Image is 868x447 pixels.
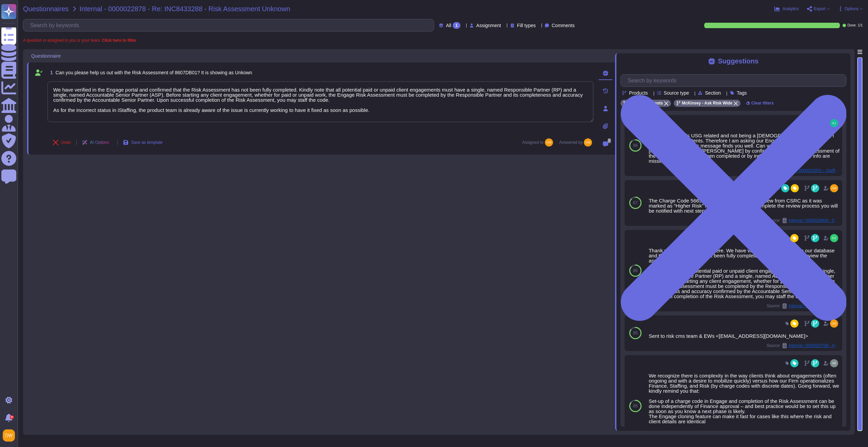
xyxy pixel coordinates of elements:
[47,70,53,75] span: 1
[633,269,637,273] span: 86
[131,140,163,144] span: Save as template
[858,24,863,27] span: 1 / 1
[27,19,434,31] input: Search by keywords
[476,23,501,28] span: Assignment
[624,75,846,86] input: Search by keywords
[559,140,583,144] span: Answered by
[545,138,553,147] img: user
[552,23,575,28] span: Comments
[56,70,252,75] span: Can you please help us out with the Risk Assessment of 8607DB01? It is showing as Unkown
[80,5,290,12] span: Internal - 0000022878 - Re: INC8433288 - Risk Assessment Unknown
[830,234,838,242] img: user
[3,429,15,442] img: user
[61,140,71,144] span: Undo
[517,23,536,28] span: Fill types
[608,138,611,143] span: 0
[847,24,856,27] span: Done:
[783,7,799,11] span: Analytics
[47,136,76,149] button: Undo
[522,138,556,147] span: Assigned to
[814,7,826,11] span: Export
[47,81,593,122] textarea: We have verified in the Engage portal and confirmed that the Risk Assessment has not been fully c...
[10,415,14,419] div: 9+
[649,373,840,444] div: We recognize there is complexity in the way clients think about engagements (often ongoing and wi...
[446,23,451,28] span: All
[31,54,61,58] span: Questionnaire
[118,136,168,149] button: Save as template
[633,404,637,408] span: 85
[101,38,136,43] b: Click here to filter
[830,359,838,367] img: user
[90,140,109,144] span: AI Options
[23,5,69,12] span: Questionnaires
[1,428,20,443] button: user
[453,22,460,29] div: 1
[774,6,799,12] button: Analytics
[830,319,838,328] img: user
[584,138,592,147] img: user
[633,331,637,335] span: 85
[633,201,637,205] span: 87
[23,38,136,42] span: A question is assigned to you or your team.
[830,184,838,192] img: user
[633,143,637,148] span: 88
[845,7,859,11] span: Options
[830,119,838,127] img: user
